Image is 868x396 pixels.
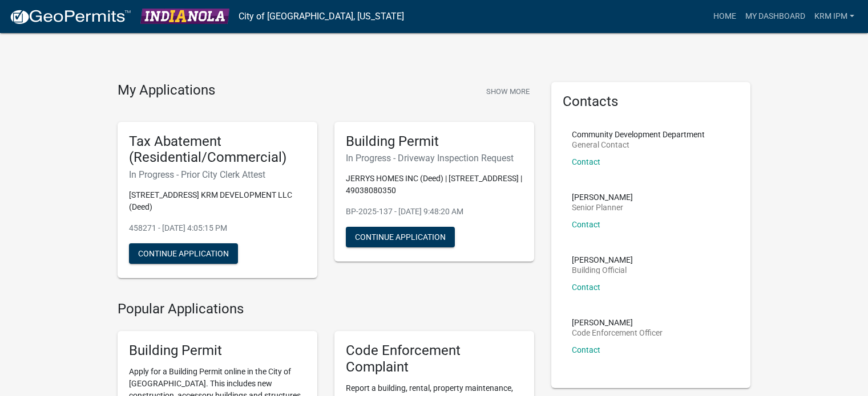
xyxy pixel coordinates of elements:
h5: Building Permit [346,133,523,150]
p: [STREET_ADDRESS] KRM DEVELOPMENT LLC (Deed) [129,189,306,213]
h5: Building Permit [129,342,306,359]
p: Community Development Department [572,130,705,138]
p: Code Enforcement Officer [572,329,663,337]
button: Show More [482,82,534,101]
h4: My Applications [118,82,215,99]
a: KRM IPM [810,6,859,27]
h4: Popular Applications [118,301,534,317]
h5: Tax Abatement (Residential/Commercial) [129,133,306,166]
a: Contact [572,345,600,354]
a: City of [GEOGRAPHIC_DATA], [US_STATE] [239,7,404,26]
a: Contact [572,220,600,229]
img: City of Indianola, Iowa [140,9,229,24]
p: Senior Planner [572,203,633,211]
a: Contact [572,283,600,292]
h5: Code Enforcement Complaint [346,342,523,375]
h6: In Progress - Driveway Inspection Request [346,153,523,164]
p: Building Official [572,266,633,274]
p: General Contact [572,141,705,149]
button: Continue Application [346,227,455,247]
a: Contact [572,157,600,166]
p: JERRYS HOMES INC (Deed) | [STREET_ADDRESS] | 49038080350 [346,173,523,197]
h6: In Progress - Prior City Clerk Attest [129,169,306,180]
a: My Dashboard [741,6,810,27]
h5: Contacts [563,93,740,110]
button: Continue Application [129,243,238,264]
a: Home [709,6,741,27]
p: [PERSON_NAME] [572,193,633,201]
p: [PERSON_NAME] [572,256,633,264]
p: [PERSON_NAME] [572,319,663,326]
p: 458271 - [DATE] 4:05:15 PM [129,222,306,234]
p: BP-2025-137 - [DATE] 9:48:20 AM [346,206,523,218]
